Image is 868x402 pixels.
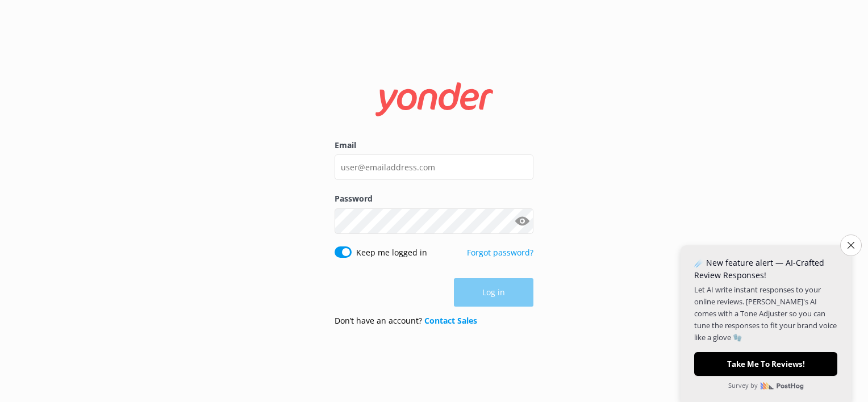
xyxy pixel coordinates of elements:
[424,315,477,326] a: Contact Sales
[356,246,427,259] label: Keep me logged in
[467,247,533,258] a: Forgot password?
[335,192,533,205] label: Password
[335,139,533,152] label: Email
[511,210,533,232] button: Show password
[335,315,477,327] p: Don’t have an account?
[335,154,533,180] input: user@emailaddress.com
